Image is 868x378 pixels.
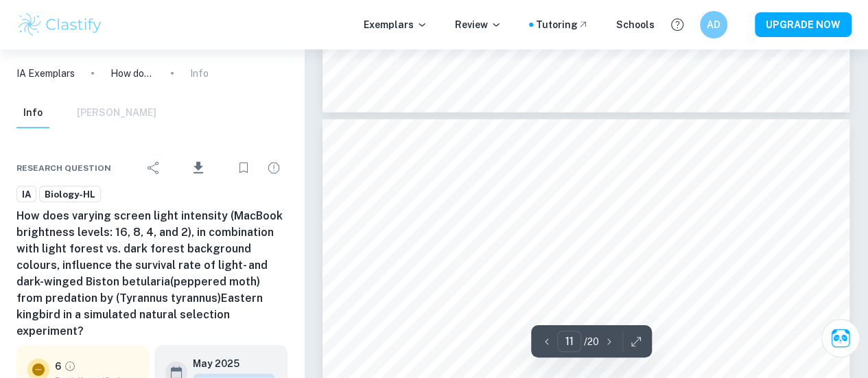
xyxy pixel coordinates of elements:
[110,66,154,81] p: How does varying screen light intensity (MacBook brightness levels: 16, 8, 4, and 2), in combinat...
[16,11,104,38] img: Clastify logo
[55,359,61,374] p: 6
[17,188,36,202] span: IA
[666,13,689,36] button: Help and Feedback
[16,162,111,174] span: Research question
[193,356,264,371] h6: May 2025
[16,66,75,81] a: IA Exemplars
[706,17,722,32] h6: AD
[140,154,167,182] div: Share
[39,186,101,203] a: Biology-HL
[16,98,49,128] button: Info
[190,66,209,81] p: Info
[700,11,727,38] button: AD
[455,17,502,32] p: Review
[170,150,227,186] div: Download
[64,360,76,373] a: Grade partially verified
[260,154,288,182] div: Report issue
[821,319,860,357] button: Ask Clai
[364,17,427,32] p: Exemplars
[584,334,599,349] p: / 20
[16,208,288,340] h6: How does varying screen light intensity (MacBook brightness levels: 16, 8, 4, and 2), in combinat...
[230,154,257,182] div: Bookmark
[40,188,100,202] span: Biology-HL
[536,17,589,32] a: Tutoring
[616,17,655,32] a: Schools
[16,186,36,203] a: IA
[755,12,852,37] button: UPGRADE NOW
